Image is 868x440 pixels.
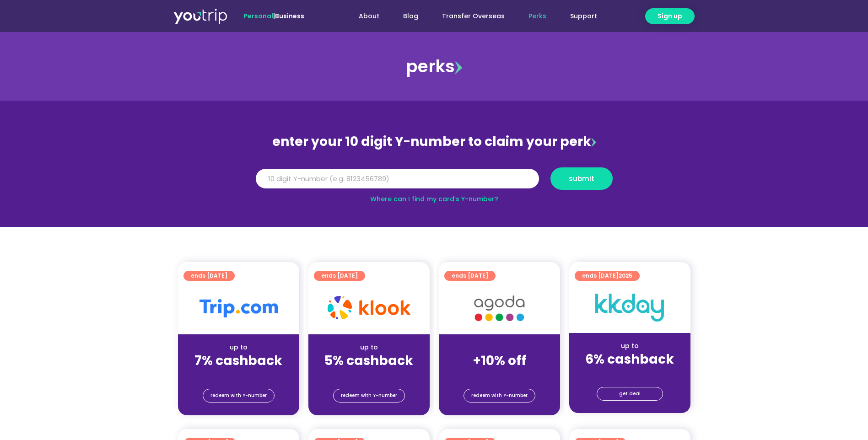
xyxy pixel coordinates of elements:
[619,272,632,279] span: 2025
[210,389,267,402] span: redeem with Y-number
[243,11,273,21] span: Personal
[575,271,640,281] a: ends [DATE]2025
[658,11,682,21] span: Sign up
[256,169,539,189] input: 10 digit Y-number (e.g. 8123456789)
[452,271,488,281] span: ends [DATE]
[347,8,391,25] a: About
[314,271,365,281] a: ends [DATE]
[446,369,553,379] div: (for stays only)
[464,389,535,402] a: redeem with Y-number
[329,8,609,25] nav: Menu
[569,175,594,182] span: submit
[370,194,498,204] a: Where can I find my card’s Y-number?
[243,11,304,21] span: |
[316,343,422,352] div: up to
[183,271,235,281] a: ends [DATE]
[471,389,528,402] span: redeem with Y-number
[577,341,683,351] div: up to
[550,167,613,190] button: submit
[582,271,632,281] span: ends [DATE]
[321,271,358,281] span: ends [DATE]
[585,350,674,368] strong: 6% cashback
[185,369,292,379] div: (for stays only)
[341,389,397,402] span: redeem with Y-number
[275,11,304,21] a: Business
[597,387,663,401] a: get deal
[517,8,558,25] a: Perks
[191,271,227,281] span: ends [DATE]
[203,389,275,402] a: redeem with Y-number
[185,343,292,352] div: up to
[491,343,508,352] span: up to
[619,387,641,400] span: get deal
[333,389,405,402] a: redeem with Y-number
[316,369,422,379] div: (for stays only)
[558,8,609,25] a: Support
[473,352,526,370] strong: +10% off
[256,167,613,197] form: Y Number
[194,352,282,370] strong: 7% cashback
[444,271,496,281] a: ends [DATE]
[324,352,413,370] strong: 5% cashback
[645,8,695,24] a: Sign up
[577,368,683,377] div: (for stays only)
[430,8,517,25] a: Transfer Overseas
[391,8,430,25] a: Blog
[251,130,617,154] div: enter your 10 digit Y-number to claim your perk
